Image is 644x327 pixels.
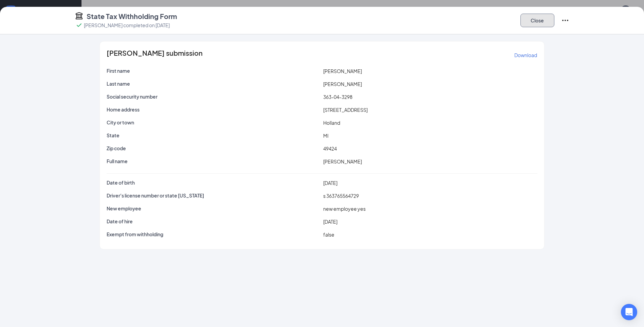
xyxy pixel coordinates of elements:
[75,21,83,29] svg: Checkmark
[323,94,352,100] span: 363-04-3298
[107,205,320,212] p: New employee
[323,180,337,186] span: [DATE]
[520,14,554,27] button: Close
[621,304,637,320] div: Open Intercom Messenger
[323,145,337,152] span: 49424
[107,179,320,186] p: Date of birth
[561,16,569,24] svg: Ellipses
[107,106,320,113] p: Home address
[84,22,170,29] p: [PERSON_NAME] completed on [DATE]
[107,231,320,238] p: Exempt from withholding
[323,81,362,87] span: [PERSON_NAME]
[87,12,177,21] h4: State Tax Withholding Form
[107,67,320,74] p: First name
[323,133,329,139] span: MI
[107,119,320,126] p: City or town
[107,132,320,139] p: State
[107,158,320,165] p: Full name
[107,50,203,61] span: [PERSON_NAME] submission
[323,231,334,238] span: false
[323,158,362,165] span: [PERSON_NAME]
[323,68,362,74] span: [PERSON_NAME]
[323,120,340,126] span: Holland
[514,52,537,58] p: Download
[323,193,359,199] span: s 363765564729
[107,145,320,152] p: Zip code
[107,192,320,199] p: Driver's license number or state [US_STATE]
[323,219,337,225] span: [DATE]
[107,80,320,87] p: Last name
[75,12,83,20] svg: TaxGovernmentIcon
[514,50,537,61] button: Download
[323,206,366,212] span: new employee yes
[107,218,320,225] p: Date of hire
[323,107,368,113] span: [STREET_ADDRESS]
[107,93,320,100] p: Social security number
